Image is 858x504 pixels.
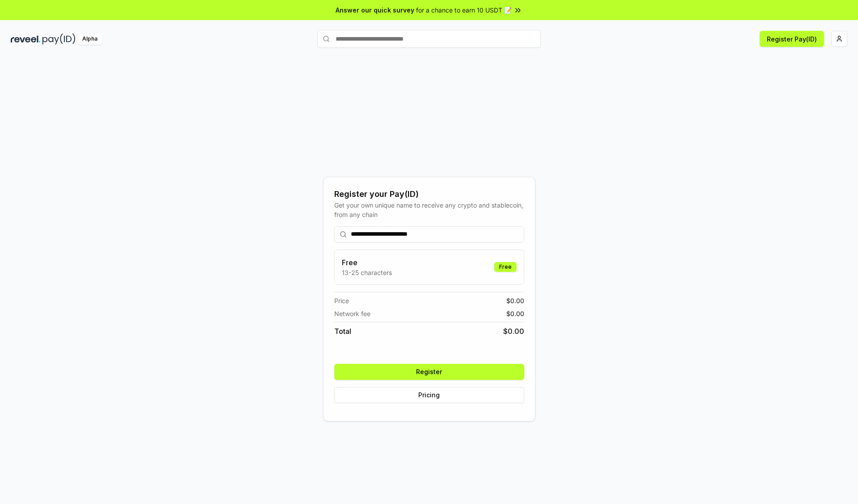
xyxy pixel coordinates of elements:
[334,326,351,337] span: Total
[77,33,102,45] div: Alpha
[334,188,524,200] div: Register your Pay(ID)
[336,5,414,15] span: Answer our quick survey
[506,296,524,305] span: $ 0.00
[760,31,824,47] button: Register Pay(ID)
[334,309,370,318] span: Network fee
[503,326,524,337] span: $ 0.00
[416,5,512,15] span: for a chance to earn 10 USDT 📝
[42,33,76,45] img: pay_id
[334,364,524,380] button: Register
[334,387,524,403] button: Pricing
[334,200,524,219] div: Get your own unique name to receive any crypto and stablecoin, from any chain
[506,309,524,318] span: $ 0.00
[334,296,349,305] span: Price
[494,262,517,272] div: Free
[11,33,41,45] img: reveel_dark
[342,268,392,277] p: 13-25 characters
[342,257,392,268] h3: Free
